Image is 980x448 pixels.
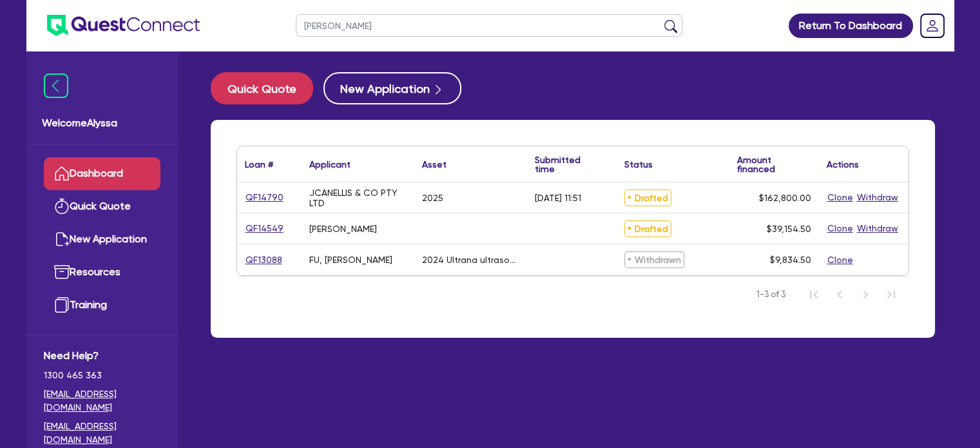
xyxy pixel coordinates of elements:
[296,14,682,37] input: Search by name, application ID or mobile number...
[54,231,70,247] img: new-application
[916,9,949,43] a: Dropdown toggle
[54,264,70,280] img: resources
[624,251,684,268] span: Withdrawn
[856,221,899,236] button: Withdraw
[44,420,160,447] a: [EMAIL_ADDRESS][DOMAIN_NAME]
[770,255,811,265] span: $9,834.50
[827,282,852,307] button: Previous Page
[44,387,160,414] a: [EMAIL_ADDRESS][DOMAIN_NAME]
[827,253,854,268] button: Clone
[44,256,160,289] a: Resources
[737,155,811,173] div: Amount financed
[759,193,811,203] span: $162,800.00
[309,224,377,234] div: [PERSON_NAME]
[323,72,461,104] button: New Application
[44,369,160,382] span: 1300 465 363
[767,224,811,234] span: $39,154.50
[44,73,68,98] img: icon-menu-close
[535,193,581,203] div: [DATE] 11:51
[42,115,162,131] span: Welcome Alyssa
[801,282,827,307] button: First Page
[756,288,785,301] span: 1-3 of 3
[624,220,671,237] span: Drafted
[852,282,878,307] button: Next Page
[47,15,200,36] img: quest-connect-logo-blue
[789,14,913,38] a: Return To Dashboard
[422,193,443,203] div: 2025
[624,190,671,206] span: Drafted
[309,188,407,208] div: JCANELLIS & CO PTY LTD
[422,255,519,265] div: 2024 Ultrana ultrasound
[44,190,160,223] a: Quick Quote
[827,221,854,236] button: Clone
[422,160,447,169] div: Asset
[624,160,653,169] div: Status
[211,72,313,104] button: Quick Quote
[245,253,283,268] a: QF13088
[827,160,859,169] div: Actions
[54,199,70,214] img: quick-quote
[856,190,899,205] button: Withdraw
[44,157,160,190] a: Dashboard
[535,155,597,173] div: Submitted time
[211,72,323,104] a: Quick Quote
[309,160,351,169] div: Applicant
[44,223,160,256] a: New Application
[245,160,273,169] div: Loan #
[309,255,392,265] div: FU, [PERSON_NAME]
[245,221,284,236] a: QF14549
[54,297,70,313] img: training
[44,289,160,322] a: Training
[827,190,854,205] button: Clone
[44,348,160,364] span: Need Help?
[878,282,904,307] button: Last Page
[245,190,284,205] a: QF14790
